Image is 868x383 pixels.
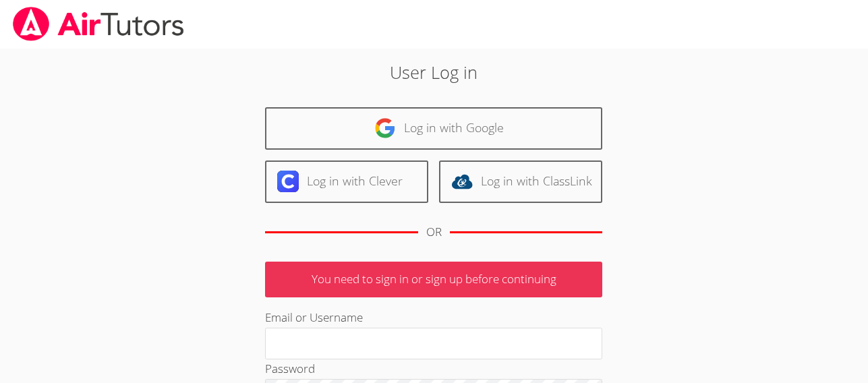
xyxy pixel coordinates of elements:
[265,310,363,325] label: Email or Username
[200,59,668,85] h2: User Log in
[451,171,473,192] img: classlink-logo-d6bb404cc1216ec64c9a2012d9dc4662098be43eaf13dc465df04b49fa7ab582.svg
[439,160,602,203] a: Log in with ClassLink
[426,223,442,242] div: OR
[265,361,315,376] label: Password
[277,171,299,192] img: clever-logo-6eab21bc6e7a338710f1a6ff85c0baf02591cd810cc4098c63d3a4b26e2feb20.svg
[265,107,602,150] a: Log in with Google
[265,262,602,297] p: You need to sign in or sign up before continuing
[374,117,396,139] img: google-logo-50288ca7cdecda66e5e0955fdab243c47b7ad437acaf1139b6f446037453330a.svg
[11,7,185,41] img: airtutors_banner-c4298cdbf04f3fff15de1276eac7730deb9818008684d7c2e4769d2f7ddbe033.png
[265,160,428,203] a: Log in with Clever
